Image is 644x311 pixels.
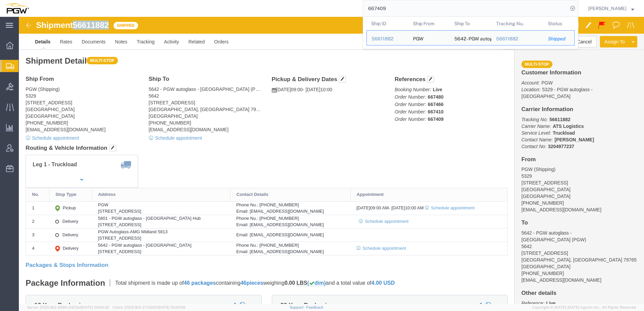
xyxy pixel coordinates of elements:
[450,17,491,30] th: Ship To
[588,4,635,12] button: [PERSON_NAME]
[363,0,568,16] input: Search for shipment number, reference number
[290,305,307,309] a: Support
[306,305,323,309] a: Feedback
[366,17,408,30] th: Ship ID
[19,17,644,304] iframe: FS Legacy Container
[5,3,29,13] img: logo
[408,17,450,30] th: Ship From
[543,17,575,30] th: Status
[366,17,578,49] table: Search Results
[81,305,109,309] span: [DATE] 09:50:32
[413,31,423,45] div: PGW
[532,305,636,310] span: Copyright © [DATE]-[DATE] Agistix Inc., All Rights Reserved
[548,35,570,42] div: Shipped
[454,31,487,45] div: 5642 - PGW autoglass - Odessa
[496,35,539,42] div: 56611882
[372,35,404,42] div: 56611882
[158,305,185,309] span: [DATE] 10:20:09
[112,305,185,309] span: Client: 2025.18.0-27d3021
[491,17,544,30] th: Tracking Nu.
[588,5,626,12] span: Amber Hickey
[27,305,109,309] span: Server: 2025.18.0-659fc4323ef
